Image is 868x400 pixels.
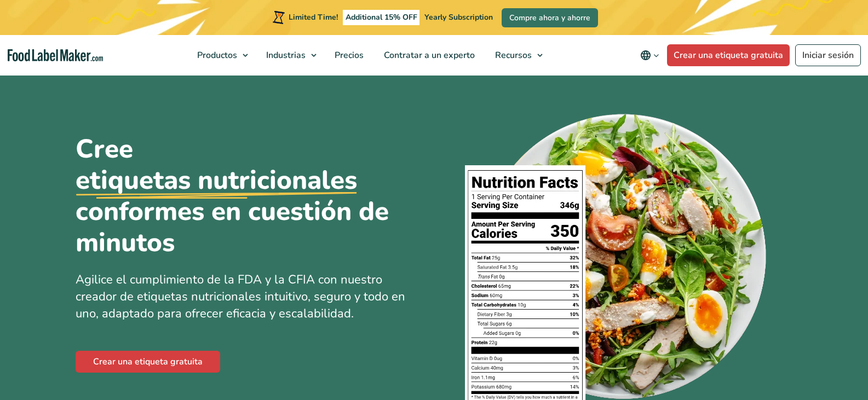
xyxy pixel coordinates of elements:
[424,12,493,22] span: Yearly Subscription
[8,49,103,62] a: Food Label Maker homepage
[381,49,476,61] span: Contratar a un experto
[289,12,338,22] span: Limited Time!
[256,35,322,76] a: Industrias
[263,49,307,61] span: Industrias
[187,35,254,76] a: Productos
[485,35,548,76] a: Recursos
[331,49,365,61] span: Precios
[343,10,420,25] span: Additional 15% OFF
[502,8,598,27] a: Compre ahora y ahorre
[492,49,533,61] span: Recursos
[633,44,667,66] button: Change language
[76,351,220,373] a: Crear una etiqueta gratuita
[76,165,357,196] u: etiquetas nutricionales
[374,35,482,76] a: Contratar a un experto
[194,49,238,61] span: Productos
[76,271,405,322] span: Agilice el cumplimiento de la FDA y la CFIA con nuestro creador de etiquetas nutricionales intuit...
[795,44,861,66] a: Iniciar sesión
[667,44,790,66] a: Crear una etiqueta gratuita
[325,35,371,76] a: Precios
[76,134,393,258] h1: Cree conformes en cuestión de minutos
